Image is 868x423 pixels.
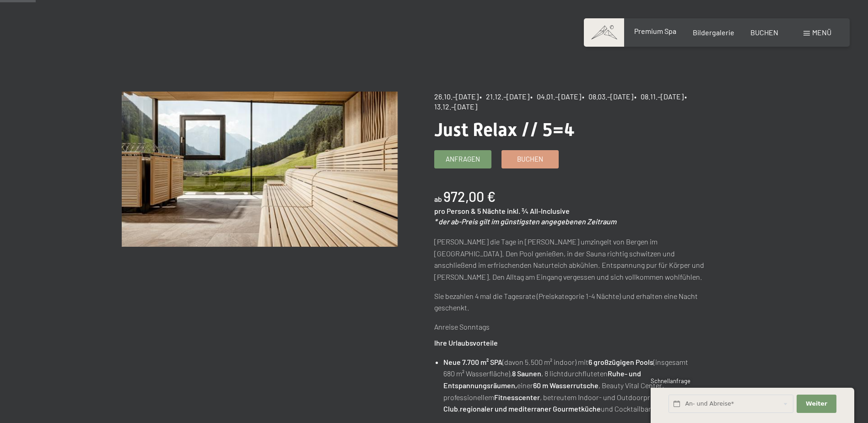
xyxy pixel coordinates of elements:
strong: Fitnesscenter [494,393,540,401]
span: Weiter [806,400,827,408]
span: ab [434,195,442,203]
span: • 08.03.–[DATE] [582,92,633,101]
a: Anfragen [435,151,491,168]
img: Just Relax // 5=4 [122,92,398,247]
span: 26.10.–[DATE] [434,92,479,101]
span: Buchen [517,154,543,164]
strong: 6 großzügigen Pools [588,358,653,366]
p: [PERSON_NAME] die Tage in [PERSON_NAME] umzingelt von Bergen im [GEOGRAPHIC_DATA]. Den Pool genie... [434,236,710,282]
span: inkl. ¾ All-Inclusive [507,206,570,215]
a: Premium Spa [634,27,676,35]
li: (davon 5.500 m² indoor) mit (insgesamt 680 m² Wasserfläche), , 8 lichtdurchfluteten einer , Beaut... [443,356,710,415]
span: pro Person & [434,206,476,215]
p: Sie bezahlen 4 mal die Tagesrate (Preiskategorie 1-4 Nächte) und erhalten eine Nacht geschenkt. [434,290,710,314]
span: Schnellanfrage [651,377,690,385]
p: Anreise Sonntags [434,321,710,333]
strong: 60 m Wasserrutsche [533,381,598,390]
b: 972,00 € [443,188,496,205]
strong: regionaler und mediterraner Gourmetküche [460,404,601,413]
span: 5 Nächte [477,206,506,215]
span: Anfragen [446,154,480,164]
button: Weiter [797,395,836,413]
span: Menü [812,28,831,37]
span: • 21.12.–[DATE] [480,92,529,101]
a: Buchen [502,151,558,168]
strong: Ihre Urlaubsvorteile [434,338,498,347]
strong: 8 Saunen [512,369,541,378]
a: Bildergalerie [693,28,734,37]
strong: Neue 7.700 m² SPA [443,358,502,366]
span: Just Relax // 5=4 [434,119,575,141]
span: • 04.01.–[DATE] [530,92,581,101]
a: BUCHEN [750,28,778,37]
span: • 08.11.–[DATE] [634,92,684,101]
em: * der ab-Preis gilt im günstigsten angegebenen Zeitraum [434,217,616,226]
